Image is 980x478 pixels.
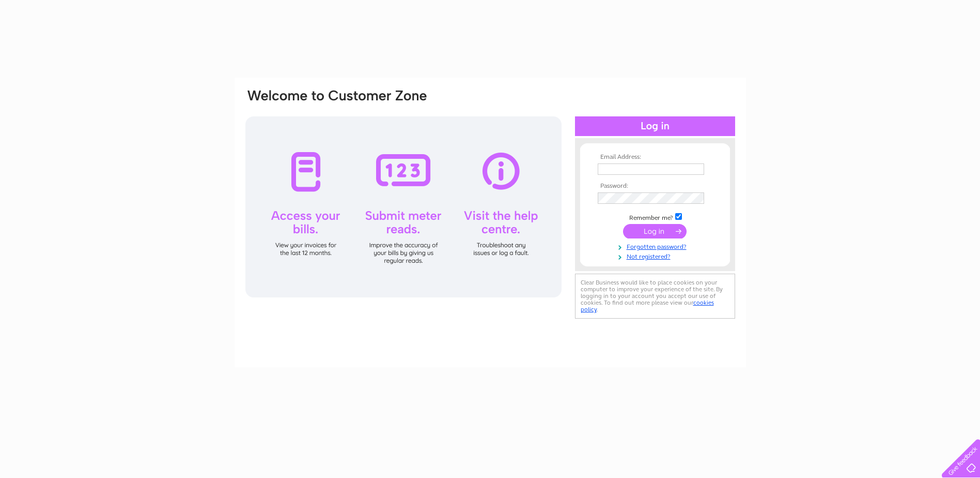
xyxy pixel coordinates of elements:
[598,251,715,261] a: Not registered?
[595,212,715,222] td: Remember me?
[595,183,715,190] th: Password:
[581,299,714,313] a: cookies policy
[623,224,687,238] input: Submit
[575,274,735,319] div: Clear Business would like to place cookies on your computer to improve your experience of the sit...
[598,241,715,251] a: Forgotten password?
[595,154,715,161] th: Email Address:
